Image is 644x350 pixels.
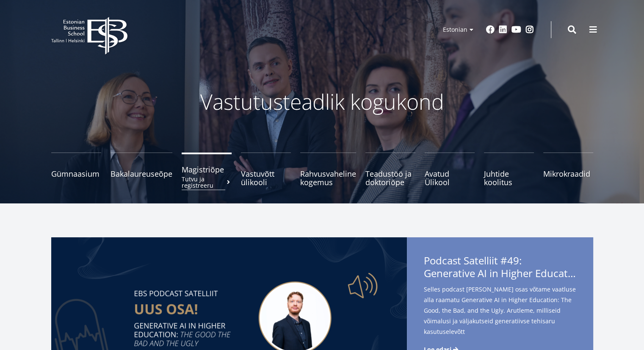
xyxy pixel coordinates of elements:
[182,153,232,186] a: MagistriõpeTutvu ja registreeru
[51,169,101,178] span: Gümnaasium
[182,176,232,189] small: Tutvu ja registreeru
[525,25,534,34] a: Instagram
[98,89,547,114] p: Vastutusteadlik kogukond
[484,169,534,186] span: Juhtide koolitus
[425,153,475,186] a: Avatud Ülikool
[241,153,291,186] a: Vastuvõtt ülikooli
[543,169,593,178] span: Mikrokraadid
[486,25,495,34] a: Facebook
[51,153,101,186] a: Gümnaasium
[511,25,521,34] a: Youtube
[365,153,415,186] a: Teadustöö ja doktoriõpe
[424,254,576,282] span: Podcast Satelliit #49:
[425,169,475,186] span: Avatud Ülikool
[543,153,593,186] a: Mikrokraadid
[365,169,415,186] span: Teadustöö ja doktoriõpe
[300,153,356,186] a: Rahvusvaheline kogemus
[300,169,356,186] span: Rahvusvaheline kogemus
[499,25,507,34] a: Linkedin
[424,267,576,280] span: Generative AI in Higher Education: The Good, the Bad, and the Ugly
[182,165,232,174] span: Magistriõpe
[241,169,291,186] span: Vastuvõtt ülikooli
[111,169,172,178] span: Bakalaureuseõpe
[484,153,534,186] a: Juhtide koolitus
[111,153,172,186] a: Bakalaureuseõpe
